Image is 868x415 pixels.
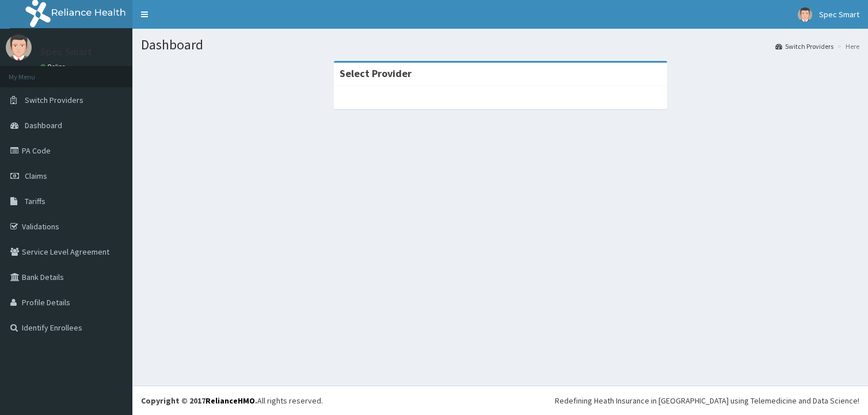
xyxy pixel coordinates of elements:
[775,41,833,51] a: Switch Providers
[555,395,859,406] div: Redefining Heath Insurance in [GEOGRAPHIC_DATA] using Telemedicine and Data Science!
[835,41,859,51] li: Here
[132,386,868,415] footer: All rights reserved.
[40,47,92,57] p: Spec Smart
[25,120,62,130] span: Dashboard
[25,196,45,206] span: Tariffs
[798,7,812,22] img: User Image
[819,9,859,20] span: Spec Smart
[6,34,32,60] img: User Image
[141,37,859,52] h1: Dashboard
[205,395,255,406] a: RelianceHMO
[40,63,68,71] a: Online
[25,95,83,105] span: Switch Providers
[141,395,257,406] strong: Copyright © 2017 .
[25,171,47,181] span: Claims
[340,67,412,80] strong: Select Provider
